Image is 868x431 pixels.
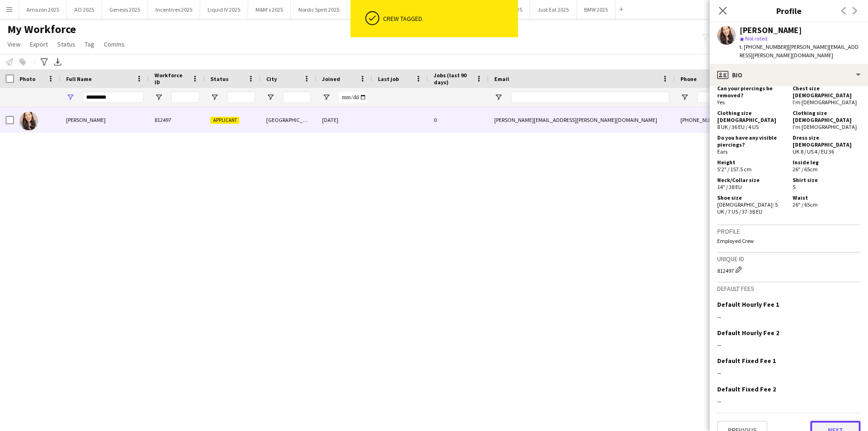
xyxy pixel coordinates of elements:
span: [PERSON_NAME] [66,116,106,123]
h5: Chest size [DEMOGRAPHIC_DATA] [793,85,861,99]
h5: Dress size [DEMOGRAPHIC_DATA] [793,134,861,148]
span: My Workforce [7,22,76,36]
span: Jobs (last 90 days) [434,72,472,86]
app-action-btn: Export XLSX [52,56,63,67]
button: Open Filter Menu [680,93,689,101]
span: I'm [DEMOGRAPHIC_DATA] [793,123,857,130]
app-action-btn: Advanced filters [39,56,50,67]
input: Email Filter Input [511,92,669,103]
input: Joined Filter Input [339,92,367,103]
span: 5'2" / 157.5 cm [717,166,752,173]
h3: Profile [717,227,861,236]
span: [DEMOGRAPHIC_DATA]: 5 UK / 7 US / 37-38 EU [717,201,778,215]
div: [DATE] [316,107,372,133]
p: Employed Crew [717,237,861,244]
span: Export [30,40,48,48]
span: Full Name [66,75,92,82]
h5: Shoe size [717,194,785,201]
span: Applicant [210,117,239,124]
button: Genesis 2025 [102,0,148,19]
span: Comms [104,40,125,48]
button: Open Filter Menu [155,93,163,101]
span: 8 UK / 36 EU / 4 US [717,123,759,130]
h3: Default fees [717,284,861,293]
button: BMW 2025 [577,0,616,19]
span: View [7,40,20,48]
input: Workforce ID Filter Input [171,92,199,103]
input: City Filter Input [283,92,311,103]
a: Status [54,38,79,50]
a: Tag [81,38,98,50]
h5: Waist [793,194,861,201]
span: 26" / 65cm [793,201,818,208]
div: [PERSON_NAME][EMAIL_ADDRESS][PERSON_NAME][DOMAIN_NAME] [489,107,675,133]
span: UK 8 / US 4 / EU 36 [793,148,834,155]
span: Tag [85,40,94,48]
span: City [266,75,277,82]
span: Joined [322,75,340,82]
a: Comms [100,38,128,50]
button: Open Filter Menu [66,93,74,101]
button: Open Filter Menu [266,93,275,101]
h5: Height [717,159,785,166]
a: Export [26,38,52,50]
span: | [PERSON_NAME][EMAIL_ADDRESS][PERSON_NAME][DOMAIN_NAME] [740,43,859,59]
button: Nordic Spirit 2025 [291,0,347,19]
div: 812497 [149,107,205,133]
span: Not rated [745,35,767,42]
div: [GEOGRAPHIC_DATA] [261,107,316,133]
span: Workforce ID [155,72,188,86]
button: Old Spice 2025 [347,0,397,19]
span: Status [57,40,75,48]
button: Just Eat 2025 [530,0,577,19]
span: 26" / 65cm [793,166,818,173]
h5: Shirt size [793,176,861,183]
h3: Profile [710,5,868,17]
div: [PHONE_NUMBER] [675,107,794,133]
span: Yes [717,99,725,106]
input: Full Name Filter Input [83,92,143,103]
span: Phone [680,75,697,82]
h5: Can your piercings be removed? [717,85,785,99]
span: Status [210,75,229,82]
h3: Default Fixed Fee 2 [717,385,776,393]
div: -- [717,313,861,321]
button: M&M's 2025 [248,0,291,19]
h5: Clothing size [DEMOGRAPHIC_DATA] [793,109,861,123]
h5: Inside leg [793,159,861,166]
input: Phone Filter Input [697,92,788,103]
div: 812497 [717,265,861,274]
div: [PERSON_NAME] [740,26,802,34]
button: Amazon 2025 [19,0,67,19]
h5: Neck/Collar size [717,176,785,183]
h3: Unique ID [717,255,861,263]
h3: Default Fixed Fee 1 [717,357,776,365]
div: -- [717,397,861,405]
div: Crew tagged. [383,14,514,23]
span: Email [494,75,509,82]
div: -- [717,341,861,349]
span: Ears [717,148,727,155]
span: t. [PHONE_NUMBER] [740,43,788,50]
img: Beth Lyons [20,112,38,130]
span: 14" / 38 EU [717,183,742,190]
h3: Default Hourly Fee 1 [717,300,779,309]
div: Bio [710,64,868,86]
button: AO 2025 [67,0,102,19]
span: I'm [DEMOGRAPHIC_DATA] [793,99,857,106]
button: Open Filter Menu [494,93,503,101]
h3: Default Hourly Fee 2 [717,329,779,337]
div: -- [717,369,861,377]
span: S [793,183,795,190]
button: Incentives 2025 [148,0,200,19]
button: Open Filter Menu [322,93,330,101]
button: Liquid IV 2025 [200,0,248,19]
span: Last job [378,75,399,82]
input: Status Filter Input [227,92,255,103]
h5: Clothing size [DEMOGRAPHIC_DATA] [717,109,785,123]
button: Open Filter Menu [210,93,219,101]
a: View [4,38,24,50]
span: Photo [20,75,35,82]
div: 0 [428,107,489,133]
h5: Do you have any visible piercings? [717,134,785,148]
